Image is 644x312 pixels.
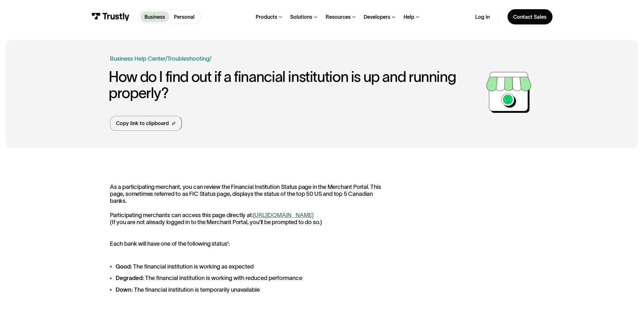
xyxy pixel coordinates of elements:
[110,183,383,226] p: As a participating merchant, you can review the Financial Institution Status page in the Merchant...
[116,286,131,293] strong: Down
[167,55,209,62] a: Troubleshooting
[92,13,130,21] img: Trustly Logo
[110,116,182,131] a: Copy link to clipboard
[109,69,483,101] h1: How do I find out if a financial institution is up and running properly?
[110,54,165,63] a: Business Help Center
[116,275,143,281] strong: Degraded
[174,13,194,21] p: Personal
[256,14,277,20] div: Products
[209,54,211,63] div: /
[364,14,390,20] div: Developers
[326,14,351,20] div: Resources
[475,14,489,20] a: Log in
[169,11,199,22] a: Personal
[404,14,414,20] div: Help
[110,240,383,247] p: Each bank will have one of the following status':
[253,212,314,218] a: [URL][DOMAIN_NAME]
[140,11,170,22] a: Business
[507,9,552,25] a: Contact Sales
[110,262,383,271] li: : The financial institution is working as expected
[144,13,165,21] p: Business
[513,14,546,20] div: Contact Sales
[290,14,312,20] div: Solutions
[165,54,167,63] div: /
[110,285,383,294] li: : The financial institution is temporarily unavailable
[116,263,131,270] strong: Good
[116,119,169,127] div: Copy link to clipboard
[110,274,383,282] li: : The financial institution is working with reduced performance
